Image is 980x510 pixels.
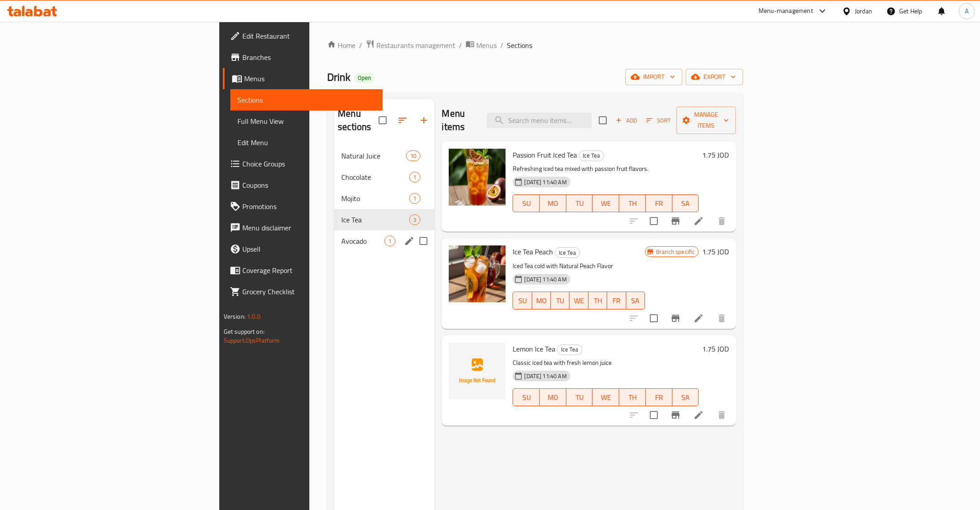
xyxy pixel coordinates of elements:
button: FR [607,292,626,309]
button: Add [612,114,640,127]
button: Manage items [676,107,736,134]
a: Coupons [223,174,383,196]
span: SU [517,197,536,210]
span: Select all sections [373,111,392,130]
span: WE [596,391,616,404]
p: Classic iced tea with fresh lemon juice [513,357,699,368]
span: TU [570,197,589,210]
button: SU [513,194,540,212]
button: WE [593,388,619,406]
button: export [686,69,743,85]
span: Version: [224,311,245,322]
span: Add item [612,114,640,127]
span: Full Menu View [237,116,376,127]
span: Ice Tea Peach [513,245,553,258]
span: MO [543,197,563,210]
span: Branch specific [652,248,698,256]
span: 1 [385,237,395,245]
div: Chocolate1 [334,166,435,188]
div: Ice Tea [555,247,580,258]
button: SU [513,292,532,309]
p: Iced Tea cold with Natural Peach Flavor [513,261,645,272]
img: Lemon Ice Tea [449,343,506,399]
span: Sections [507,40,532,51]
a: Grocery Checklist [223,281,383,302]
li: / [459,40,462,51]
span: Coupons [242,180,376,190]
span: Ice Tea [579,150,604,161]
h6: 1.75 JOD [702,343,729,355]
h6: 1.75 JOD [702,245,729,258]
button: TH [619,194,646,212]
a: Edit menu item [693,216,704,226]
div: Natural Juice10 [334,145,435,166]
div: Menu-management [759,6,813,16]
button: TU [566,388,593,406]
span: SA [630,294,641,307]
button: Branch-specific-item [665,308,686,329]
span: Passion Fruit Iced Tea [513,148,577,162]
nav: Menu sections [334,142,435,255]
span: Coverage Report [242,265,376,276]
span: TU [554,294,566,307]
nav: breadcrumb [327,40,743,51]
button: TU [566,194,593,212]
div: items [406,150,420,161]
span: Ice Tea [557,344,582,355]
div: items [384,236,395,246]
button: delete [711,308,732,329]
a: Edit menu item [693,313,704,324]
a: Restaurants management [366,40,455,51]
span: Choice Groups [242,158,376,169]
span: 1 [410,194,420,203]
a: Edit menu item [693,410,704,420]
span: Edit Menu [237,137,376,148]
span: Manage items [684,109,729,131]
button: edit [403,234,416,248]
span: Get support on: [224,326,265,337]
a: Edit Restaurant [223,25,383,47]
span: Avocado [341,236,384,246]
span: Ice Tea [341,214,409,225]
span: Select section [593,111,612,130]
div: Avocado1edit [334,230,435,252]
a: Support.OpsPlatform [224,335,280,346]
a: Sections [230,89,383,111]
span: Sort items [640,114,676,127]
div: Mojito1 [334,188,435,209]
button: Branch-specific-item [665,404,686,426]
div: Jordan [855,6,872,16]
span: Branches [242,52,376,63]
span: Select to update [644,212,663,230]
span: 1.0.0 [247,311,261,322]
button: delete [711,210,732,232]
span: Sort sections [392,110,413,131]
span: Restaurants management [376,40,455,51]
span: A [965,6,968,16]
div: Mojito [341,193,409,204]
span: Select to update [644,406,663,424]
span: Menu disclaimer [242,222,376,233]
span: Promotions [242,201,376,212]
span: WE [573,294,585,307]
button: WE [569,292,588,309]
button: MO [540,388,566,406]
span: Sections [237,95,376,105]
span: Sort [646,115,671,126]
span: SA [676,197,695,210]
button: FR [646,388,672,406]
div: items [409,214,420,225]
span: MO [543,391,563,404]
span: Edit Restaurant [242,31,376,41]
a: Upsell [223,238,383,260]
span: SA [676,391,695,404]
span: Add [614,115,638,126]
h2: Menu items [442,107,476,134]
img: Ice Tea Peach [449,245,506,302]
span: FR [649,197,669,210]
button: MO [540,194,566,212]
span: Chocolate [341,172,409,182]
button: Add section [413,110,435,131]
